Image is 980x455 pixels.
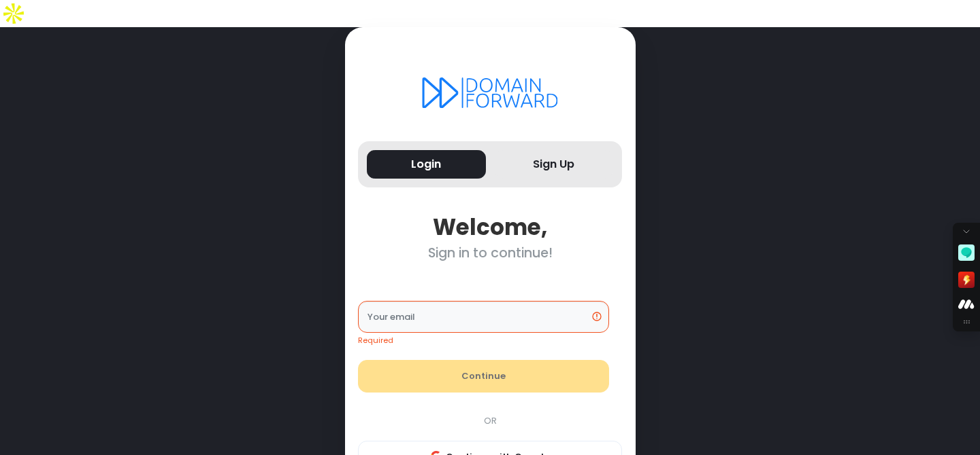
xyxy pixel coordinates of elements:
[495,150,614,179] button: Sign Up
[358,214,622,240] div: Welcome,
[358,335,609,346] div: Required
[351,414,629,428] div: OR
[367,150,486,179] button: Login
[958,244,975,261] img: Reply to Comment icon
[358,245,622,261] div: Sign in to continue!
[958,272,975,288] img: TL;DR icon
